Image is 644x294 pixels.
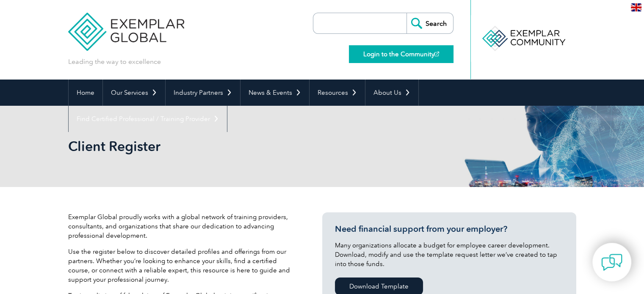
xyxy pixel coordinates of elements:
[349,45,453,63] a: Login to the Community
[335,224,564,234] h3: Need financial support from your employer?
[69,106,227,132] a: Find Certified Professional / Training Provider
[406,13,453,33] input: Search
[103,80,165,106] a: Our Services
[68,247,297,284] p: Use the register below to discover detailed profiles and offerings from our partners. Whether you...
[601,252,622,273] img: contact-chat.png
[68,140,424,153] h2: Client Register
[68,212,297,240] p: Exemplar Global proudly works with a global network of training providers, consultants, and organ...
[166,80,240,106] a: Industry Partners
[68,57,161,66] p: Leading the way to excellence
[434,52,439,56] img: open_square.png
[240,80,309,106] a: News & Events
[631,3,641,11] img: en
[365,80,418,106] a: About Us
[69,80,102,106] a: Home
[310,80,365,106] a: Resources
[335,241,564,269] p: Many organizations allocate a budget for employee career development. Download, modify and use th...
